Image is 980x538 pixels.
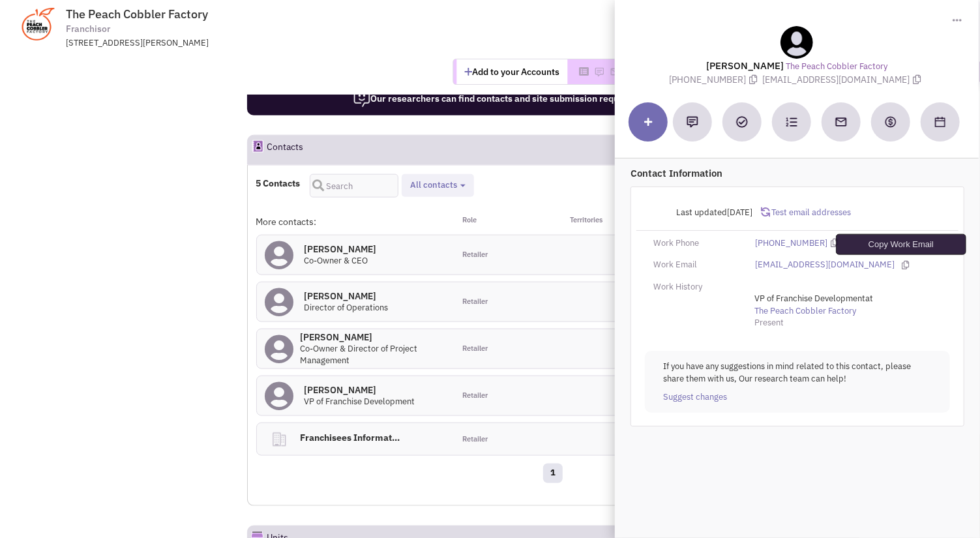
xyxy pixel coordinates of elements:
[462,344,488,354] span: Retailer
[754,293,873,316] span: at
[353,90,371,108] img: icon-researcher-20.png
[836,234,966,255] div: Copy Work Email
[304,255,368,266] span: Co-Owner & CEO
[935,117,945,127] img: Schedule a Meeting
[454,215,553,228] div: Role
[66,22,110,36] span: Franchisor
[884,115,897,128] img: Create a deal
[786,116,797,128] img: Subscribe to a cadence
[770,207,851,218] span: Test email addresses
[256,215,454,228] div: More contacts:
[456,59,567,84] button: Add to your Accounts
[553,215,652,228] div: Territories
[645,259,747,271] div: Work Email
[706,59,784,72] lable: [PERSON_NAME]
[271,431,288,448] img: clarity_building-linegeneral.png
[304,302,389,313] span: Director of Operations
[755,237,827,250] a: [PHONE_NUMBER]
[301,331,446,343] h4: [PERSON_NAME]
[304,396,415,407] span: VP of Franchise Development
[304,243,377,255] h4: [PERSON_NAME]
[406,179,469,192] button: All contacts
[687,116,698,128] img: Add a note
[462,297,488,307] span: Retailer
[610,67,620,77] img: Please add to your accounts
[594,67,604,77] img: Please add to your accounts
[353,93,657,104] span: Our researchers can find contacts and site submission requirements
[670,74,763,85] span: [PHONE_NUMBER]
[754,317,784,328] span: Present
[296,423,432,452] h4: Franchisees Informat...
[462,250,488,260] span: Retailer
[462,391,488,401] span: Retailer
[763,74,925,85] span: [EMAIL_ADDRESS][DOMAIN_NAME]
[267,136,304,164] h2: Contacts
[631,166,964,180] p: Contact Information
[736,116,748,128] img: Add a Task
[663,361,932,385] p: If you have any suggestions in mind related to this contact, please share them with us, Our resea...
[727,207,752,218] span: [DATE]
[304,290,389,302] h4: [PERSON_NAME]
[543,464,563,483] a: 1
[410,179,457,190] span: All contacts
[66,37,406,50] div: [STREET_ADDRESS][PERSON_NAME]
[645,237,747,250] div: Work Phone
[786,61,887,73] a: The Peach Cobbler Factory
[256,177,301,189] h4: 5 Contacts
[310,174,398,198] input: Search
[301,343,418,366] span: Co-Owner & Director of Project Management
[754,293,865,304] span: VP of Franchise Development
[645,200,761,225] div: Last updated
[663,391,727,404] a: Suggest changes
[462,434,488,445] span: Retailer
[66,7,208,22] span: The Peach Cobbler Factory
[754,305,856,318] a: The Peach Cobbler Factory
[835,115,848,128] img: Send an email
[304,384,415,396] h4: [PERSON_NAME]
[755,259,895,271] a: [EMAIL_ADDRESS][DOMAIN_NAME]
[780,26,813,59] img: teammate.png
[645,281,747,293] div: Work History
